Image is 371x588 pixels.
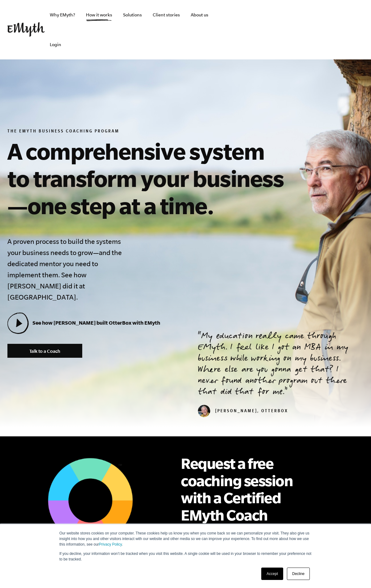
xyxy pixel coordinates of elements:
[7,344,82,358] a: Talk to a Coach
[45,30,66,59] a: Login
[59,530,312,547] p: Our website stores cookies on your computer. These cookies help us know you when you come back so...
[299,23,364,37] iframe: Embedded CTA
[7,320,160,326] a: See how [PERSON_NAME] built OtterBox with EMyth
[29,348,60,354] span: Talk to a Coach
[59,551,312,562] p: If you decline, your information won’t be tracked when you visit this website. A single cookie wi...
[198,331,356,398] p: My education really came through EMyth. I feel like I got an MBA in my business while working on ...
[99,542,122,547] a: Privacy Policy
[181,455,305,524] h2: Request a free coaching session with a Certified EMyth Coach
[7,22,45,37] img: EMyth
[198,409,288,414] cite: [PERSON_NAME], OtterBox
[231,23,296,37] iframe: Embedded CTA
[7,137,289,219] h1: A comprehensive system to transform your business—one step at a time.
[23,446,153,577] img: Smart Business Coach
[7,129,289,135] h6: The EMyth Business Coaching Program
[287,568,310,580] a: Decline
[198,405,210,417] img: Curt Richardson, OtterBox
[7,236,126,303] h4: A proven process to build the systems your business needs to grow—and the dedicated mentor you ne...
[261,568,283,580] a: Accept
